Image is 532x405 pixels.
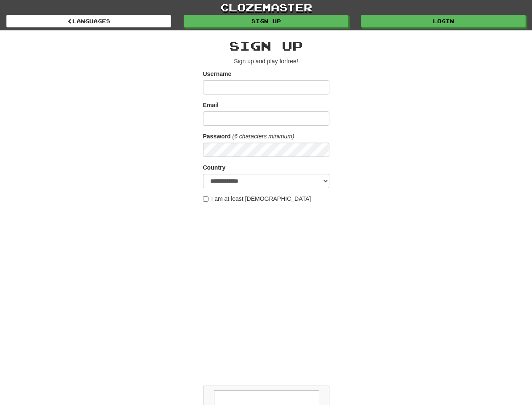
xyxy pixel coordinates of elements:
a: Sign up [184,15,348,27]
label: Username [203,70,232,78]
u: free [286,58,297,65]
p: Sign up and play for ! [203,57,329,65]
input: I am at least [DEMOGRAPHIC_DATA] [203,196,209,202]
a: Languages [6,15,171,27]
em: (6 characters minimum) [233,133,294,140]
label: Password [203,132,231,140]
a: Login [361,15,526,27]
h2: Sign up [203,39,329,53]
label: I am at least [DEMOGRAPHIC_DATA] [203,194,311,203]
label: Email [203,101,219,109]
label: Country [203,163,226,172]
